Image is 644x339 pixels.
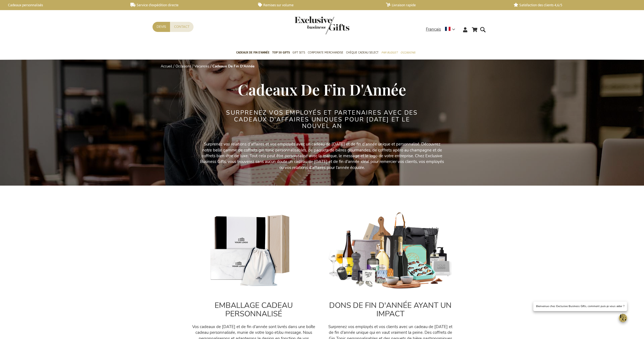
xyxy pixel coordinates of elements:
a: Satisfaction des clients 4,6/5 [514,3,633,7]
p: Surprenez vos relations d'affaires et vos employés avec un cadeau de [DATE] et de fin d'année uni... [199,141,445,171]
img: Exclusive Business gifts logo [295,16,349,34]
span: Par budget [381,50,398,55]
h2: DONS DE FIN D'ANNÉE AYANT UN IMPACT [327,301,453,318]
span: Gift Sets [292,50,305,55]
a: Cadeaux personnalisés [3,3,122,7]
a: Cadeaux de fin d’année [236,46,270,60]
strong: Cadeaux De Fin D'Année [212,64,254,69]
a: Chèque Cadeau Select [346,46,379,60]
a: Devis [153,22,170,32]
a: Occasions [400,46,415,60]
a: Remises sur volume [258,3,377,7]
a: Contact [170,22,194,32]
span: Cadeaux De Fin D'Année [238,79,406,99]
span: Corporate Merchandise [308,50,343,55]
span: TOP 50 Gifts [272,50,290,55]
a: Occasions [175,64,191,69]
h2: Surprenez VOS EMPLOYÉS ET PARTENAIRES avec des cadeaux d'affaires UNIQUES POUR [DATE] ET LE NOUVE... [219,109,425,129]
img: cadeau_personeel_medewerkers-kerst_1 [327,212,453,290]
a: TOP 50 Gifts [272,46,290,60]
a: Corporate Merchandise [308,46,343,60]
img: Personalised_gifts [191,212,317,290]
a: Par budget [381,46,398,60]
a: store logo [295,16,322,34]
a: Gift Sets [292,46,305,60]
h2: EMBALLAGE CADEAU PERSONNALISÉ [191,301,317,318]
span: Cadeaux de fin d’année [236,50,270,55]
a: Service d'expédition directe [130,3,249,7]
span: Chèque Cadeau Select [346,50,379,55]
span: Français [426,26,441,32]
div: Français [426,26,459,32]
a: Vacances [194,64,209,69]
a: Accueil [161,64,172,69]
span: Occasions [400,50,415,55]
a: Livraison rapide [386,3,505,7]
